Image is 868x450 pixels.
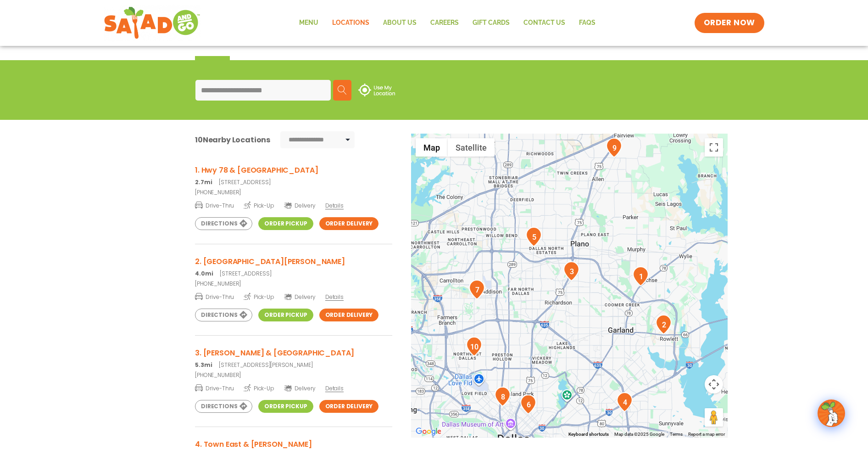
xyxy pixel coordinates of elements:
button: Show satellite imagery [448,138,495,157]
div: 4 [617,392,633,412]
strong: 2.7mi [195,178,212,186]
a: [PHONE_NUMBER] [195,371,392,379]
a: Contact Us [517,12,572,34]
a: Order Delivery [319,309,379,321]
div: 9 [606,138,622,157]
span: Pick-Up [244,292,274,301]
span: Details [325,202,344,209]
a: 1. Hwy 78 & [GEOGRAPHIC_DATA] 2.7mi[STREET_ADDRESS] [195,164,392,186]
h3: 4. Town East & [PERSON_NAME] [195,439,392,450]
p: [STREET_ADDRESS][PERSON_NAME] [195,361,392,369]
strong: 5.3mi [195,361,212,369]
div: 2 [656,315,672,334]
span: Pick-Up [244,201,274,210]
div: 1 [633,266,649,286]
span: 10 [195,135,203,145]
a: Order Pickup [258,217,313,230]
span: Delivery [284,384,316,393]
h3: 3. [PERSON_NAME] & [GEOGRAPHIC_DATA] [195,347,392,359]
a: Locations [325,12,376,34]
a: Directions [195,309,252,321]
img: new-SAG-logo-768×292 [104,5,200,41]
span: Delivery [284,293,316,301]
a: Menu [292,12,325,34]
a: Directions [195,400,252,413]
a: FAQs [572,12,602,34]
span: Drive-Thru [195,201,234,210]
img: Google [413,426,444,438]
a: Order Pickup [258,309,313,321]
a: Drive-Thru Pick-Up Delivery Details [195,381,392,393]
button: Toggle fullscreen view [705,138,723,157]
a: GIFT CARDS [466,12,517,34]
a: Drive-Thru Pick-Up Delivery Details [195,198,392,210]
img: search.svg [338,85,347,95]
span: Drive-Thru [195,292,234,301]
div: 10 [466,337,482,356]
div: 5 [526,227,542,247]
h3: 2. [GEOGRAPHIC_DATA][PERSON_NAME] [195,256,392,267]
div: 6 [520,394,536,414]
a: Order Delivery [319,217,379,230]
div: 8 [495,387,511,406]
a: Report a map error [688,432,725,437]
img: use-location.svg [358,84,395,96]
a: Order Delivery [319,400,379,413]
strong: 4.0mi [195,270,213,277]
span: Pick-Up [244,383,274,393]
a: [PHONE_NUMBER] [195,188,392,197]
p: [STREET_ADDRESS] [195,270,392,278]
span: ORDER NOW [704,17,755,28]
div: 3 [563,261,579,281]
div: 7 [469,280,485,299]
span: Delivery [284,202,316,210]
span: Details [325,293,344,301]
span: Drive-Thru [195,383,234,393]
a: Order Pickup [258,400,313,413]
a: About Us [376,12,423,34]
a: Open this area in Google Maps (opens a new window) [413,426,444,438]
p: [STREET_ADDRESS] [195,178,392,186]
button: Map camera controls [705,375,723,394]
a: Directions [195,217,252,230]
button: Drag Pegman onto the map to open Street View [705,408,723,427]
button: Show street map [416,138,448,157]
a: Drive-Thru Pick-Up Delivery Details [195,290,392,301]
div: Nearby Locations [195,134,270,146]
nav: Menu [292,12,602,34]
span: Details [325,384,344,392]
a: 2. [GEOGRAPHIC_DATA][PERSON_NAME] 4.0mi[STREET_ADDRESS] [195,256,392,278]
a: [PHONE_NUMBER] [195,280,392,288]
button: Keyboard shortcuts [568,431,609,438]
h3: 1. Hwy 78 & [GEOGRAPHIC_DATA] [195,164,392,176]
span: Map data ©2025 Google [614,432,664,437]
img: wpChatIcon [818,400,844,426]
a: Careers [423,12,466,34]
a: ORDER NOW [695,13,764,33]
a: Terms (opens in new tab) [670,432,683,437]
a: 3. [PERSON_NAME] & [GEOGRAPHIC_DATA] 5.3mi[STREET_ADDRESS][PERSON_NAME] [195,347,392,369]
